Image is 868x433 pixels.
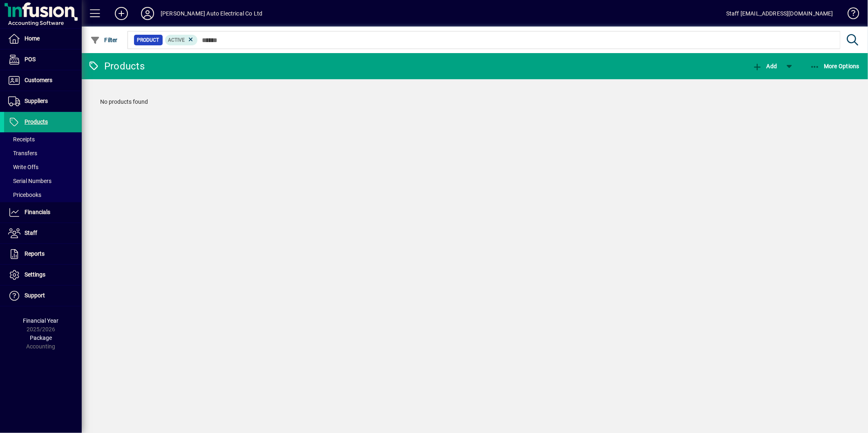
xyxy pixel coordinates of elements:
[25,271,45,278] span: Settings
[810,63,860,69] span: More Options
[25,292,45,299] span: Support
[165,35,198,45] mat-chip: Activation Status: Active
[4,132,82,146] a: Receipts
[4,286,82,306] a: Support
[90,37,118,43] span: Filter
[25,230,37,236] span: Staff
[8,192,41,198] span: Pricebooks
[88,33,120,47] button: Filter
[4,202,82,223] a: Financials
[4,91,82,112] a: Suppliers
[8,178,51,184] span: Serial Numbers
[4,146,82,160] a: Transfers
[752,63,777,69] span: Add
[8,150,37,156] span: Transfers
[8,164,38,170] span: Write Offs
[4,29,82,49] a: Home
[25,250,45,257] span: Reports
[841,2,858,28] a: Knowledge Base
[137,36,159,44] span: Product
[134,6,161,21] button: Profile
[23,317,59,324] span: Financial Year
[25,98,48,104] span: Suppliers
[108,6,134,21] button: Add
[25,56,36,62] span: POS
[25,35,40,42] span: Home
[4,265,82,285] a: Settings
[4,244,82,264] a: Reports
[25,77,52,83] span: Customers
[4,174,82,188] a: Serial Numbers
[88,60,145,73] div: Products
[30,335,52,341] span: Package
[8,136,35,143] span: Receipts
[25,118,48,125] span: Products
[4,160,82,174] a: Write Offs
[92,89,858,114] div: No products found
[25,209,50,215] span: Financials
[750,59,779,74] button: Add
[168,37,185,43] span: Active
[726,7,833,20] div: Staff [EMAIL_ADDRESS][DOMAIN_NAME]
[4,70,82,91] a: Customers
[4,223,82,243] a: Staff
[4,49,82,70] a: POS
[808,59,862,74] button: More Options
[161,7,262,20] div: [PERSON_NAME] Auto Electrical Co Ltd
[4,188,82,202] a: Pricebooks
